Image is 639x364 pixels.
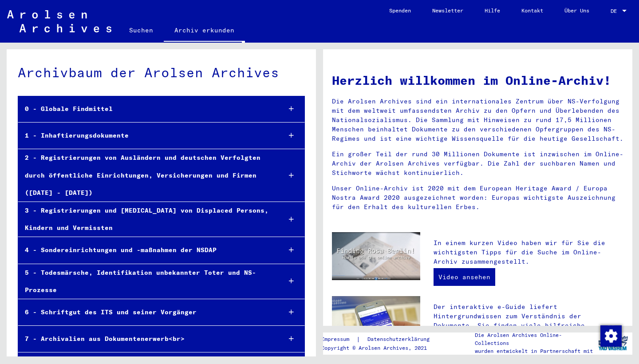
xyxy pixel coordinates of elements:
[18,330,274,348] div: 7 - Archivalien aus Dokumentenerwerb<br>
[332,296,420,355] img: eguide.jpg
[321,335,356,344] a: Impressum
[332,97,623,143] p: Die Arolsen Archives sind ein internationales Zentrum über NS-Verfolgung mit dem weltweit umfasse...
[332,71,623,90] h1: Herzlich willkommen im Online-Archiv!
[18,304,274,321] div: 6 - Schriftgut des ITS und seiner Vorgänger
[321,335,440,344] div: |
[600,325,622,347] img: Zustimmung ändern
[18,241,274,259] div: 4 - Sondereinrichtungen und -maßnahmen der NSDAP
[360,335,440,344] a: Datenschutzerklärung
[18,100,274,118] div: 0 - Globale Findmittel
[18,63,305,83] div: Archivbaum der Arolsen Archives
[164,20,245,43] a: Archiv erkunden
[475,347,594,355] p: wurden entwickelt in Partnerschaft mit
[18,202,274,237] div: 3 - Registrierungen und [MEDICAL_DATA] von Displaced Persons, Kindern und Vermissten
[434,268,495,286] a: Video ansehen
[332,232,420,280] img: video.jpg
[321,344,440,352] p: Copyright © Arolsen Archives, 2021
[332,184,623,212] p: Unser Online-Archiv ist 2020 mit dem European Heritage Award / Europa Nostra Award 2020 ausgezeic...
[596,332,630,354] img: yv_logo.png
[18,149,274,202] div: 2 - Registrierungen von Ausländern und deutschen Verfolgten durch öffentliche Einrichtungen, Vers...
[18,264,274,299] div: 5 - Todesmärsche, Identifikation unbekannter Toter und NS-Prozesse
[475,331,594,347] p: Die Arolsen Archives Online-Collections
[332,150,623,178] p: Ein großer Teil der rund 30 Millionen Dokumente ist inzwischen im Online-Archiv der Arolsen Archi...
[611,8,620,14] span: DE
[434,302,623,358] p: Der interaktive e-Guide liefert Hintergrundwissen zum Verständnis der Dokumente. Sie finden viele...
[7,10,111,32] img: Arolsen_neg.svg
[18,127,274,144] div: 1 - Inhaftierungsdokumente
[434,238,623,266] p: In einem kurzen Video haben wir für Sie die wichtigsten Tipps für die Suche im Online-Archiv zusa...
[118,20,164,41] a: Suchen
